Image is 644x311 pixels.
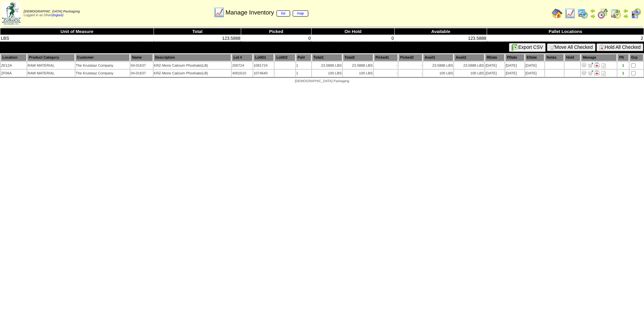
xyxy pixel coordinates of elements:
[525,62,544,69] td: [DATE]
[610,8,621,19] img: calendarinout.gif
[602,71,606,76] i: Note
[395,28,487,35] th: Available
[594,62,600,68] img: Manage Hold
[550,45,555,50] img: cart.gif
[296,54,311,61] th: Pal#
[343,70,373,77] td: 100 LBS
[0,28,154,35] th: Unit of Measure
[395,35,487,42] td: 123.5888
[577,8,588,19] img: calendarprod.gif
[581,62,587,68] img: Adjust
[1,62,27,69] td: ZE12A
[487,28,644,35] th: Pallet Locations
[487,35,644,42] td: 2
[398,54,422,61] th: Picked2
[232,62,253,69] td: 200724
[398,62,422,69] td: -
[505,54,524,61] th: PDate
[485,54,505,61] th: RDate
[590,8,595,13] img: arrowleft.gif
[505,62,524,69] td: [DATE]
[602,63,606,68] i: Note
[277,10,290,16] a: list
[509,43,546,52] button: Export CSV
[311,35,394,42] td: 0
[130,62,153,69] td: 04-01637
[565,8,575,19] img: line_graph.gif
[154,54,231,61] th: Description
[552,8,562,19] img: home.gif
[2,2,21,25] img: zoroco-logo-small.webp
[130,70,153,77] td: 04-01637
[485,62,505,69] td: [DATE]
[24,10,80,13] span: [DEMOGRAPHIC_DATA] Packaging
[398,70,422,77] td: -
[525,70,544,77] td: [DATE]
[618,71,628,75] div: 1
[154,28,241,35] th: Total
[311,28,394,35] th: On Hold
[27,70,75,77] td: RAW MATERIAL
[75,54,130,61] th: Customer
[154,70,231,77] td: KRZ-Mono Calcium Phoshate(LB)
[588,62,593,68] img: Move
[312,54,342,61] th: Total1
[631,8,641,19] img: calendarcustomer.gif
[374,62,398,69] td: -
[312,62,342,69] td: 23.5888 LBS
[241,35,312,42] td: 0
[374,70,398,77] td: -
[454,70,484,77] td: 100 LBS
[1,70,27,77] td: ZF06A
[296,70,311,77] td: 1
[0,35,154,42] td: LBS
[225,9,308,16] span: Manage Inventory
[293,10,309,16] a: map
[24,10,80,17] span: Logged in as Dhart
[505,70,524,77] td: [DATE]
[27,62,75,69] td: RAW MATERIAL
[423,70,453,77] td: 100 LBS
[343,54,373,61] th: Total2
[597,43,643,51] button: Hold All Checked
[545,54,564,61] th: Notes
[423,54,453,61] th: Avail1
[598,8,608,19] img: calendarblend.gif
[154,62,231,69] td: KRZ-Mono Calcium Phoshate(LB)
[581,70,587,75] img: Adjust
[454,62,484,69] td: 23.5888 LBS
[588,70,593,75] img: Move
[623,13,629,19] img: arrowright.gif
[547,43,595,51] button: Move All Checked
[232,54,253,61] th: Lot #
[154,35,241,42] td: 123.5888
[253,54,274,61] th: LotID1
[374,54,398,61] th: Picked1
[599,45,605,50] img: hold.gif
[594,70,600,75] img: Manage Hold
[241,28,312,35] th: Picked
[130,54,153,61] th: Name
[75,62,130,69] td: The Krusteaz Company
[590,13,595,19] img: arrowright.gif
[618,64,628,68] div: 1
[275,54,295,61] th: LotID2
[253,70,274,77] td: 1074640
[253,62,274,69] td: 1081724
[214,7,224,18] img: line_graph.gif
[623,8,629,13] img: arrowleft.gif
[525,54,544,61] th: EDate
[454,54,484,61] th: Avail2
[630,54,643,61] th: Grp
[27,54,75,61] th: Product Category
[581,54,617,61] th: Manage
[1,54,27,61] th: Location
[52,13,64,17] a: (logout)
[617,54,629,61] th: Plt
[512,44,518,51] img: excel.gif
[312,70,342,77] td: 100 LBS
[295,79,349,83] span: [DEMOGRAPHIC_DATA] Packaging
[343,62,373,69] td: 23.5888 LBS
[565,54,581,61] th: Hold
[232,70,253,77] td: 4001615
